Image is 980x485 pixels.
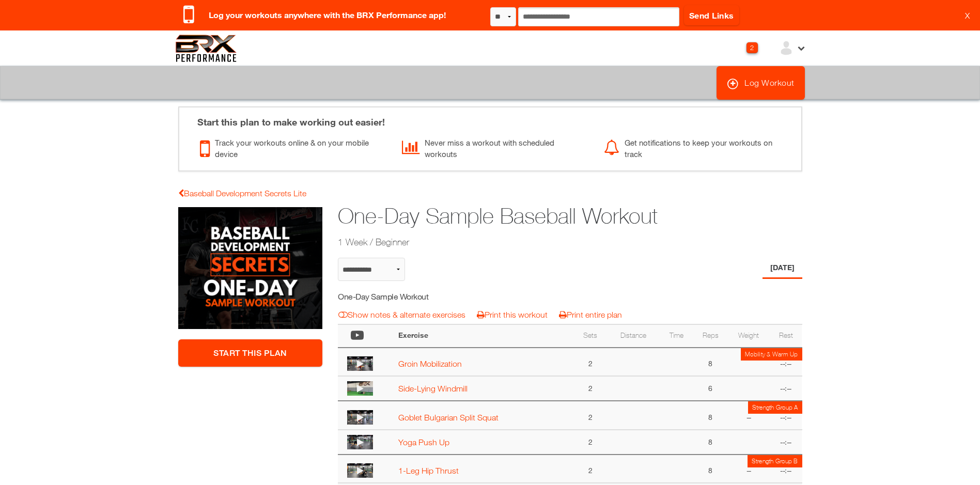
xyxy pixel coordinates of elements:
td: 8 [693,455,728,483]
div: Track your workouts online & on your mobile device [200,134,386,160]
th: Rest [770,324,802,348]
td: Strength Group B [748,455,802,467]
td: -- [728,455,769,483]
h1: One-Day Sample Baseball Workout [338,201,722,231]
a: Send Links [684,5,739,25]
td: Strength Group A [748,401,802,414]
a: Print this workout [477,310,548,319]
td: --:-- [770,376,802,401]
td: --:-- [770,401,802,430]
div: Start this plan to make working out easier! [187,107,794,129]
td: 2 [574,348,606,377]
img: 6f7da32581c89ca25d665dc3aae533e4f14fe3ef_original.svg [176,35,237,62]
div: Get notifications to keep your workouts on track [604,134,790,160]
th: Distance [606,324,660,348]
td: 2 [574,401,606,430]
th: Reps [693,324,728,348]
td: -- [728,401,769,430]
td: 2 [574,430,606,455]
a: Goblet Bulgarian Split Squat [398,413,499,422]
img: thumbnail.png [347,463,373,478]
td: 6 [693,376,728,401]
td: 8 [693,401,728,430]
td: --:-- [770,348,802,377]
li: Day 1 [763,258,802,279]
a: X [965,10,970,21]
a: Yoga Push Up [398,437,449,447]
a: Groin Mobilization [398,359,462,368]
img: thumbnail.png [347,356,373,371]
a: Side-Lying Windmill [398,384,468,393]
td: 8 [693,348,728,377]
div: 2 [746,42,758,53]
img: One-Day Sample Baseball Workout [178,207,323,329]
h5: One-Day Sample Workout [338,291,522,302]
td: 8 [693,430,728,455]
td: 2 [574,376,606,401]
img: thumbnail.png [347,435,373,449]
th: Exercise [393,324,574,348]
td: --:-- [770,430,802,455]
h2: 1 Week / Beginner [338,236,722,248]
th: Sets [574,324,606,348]
img: thumbnail.png [347,381,373,396]
a: Start This Plan [178,339,323,367]
a: Show notes & alternate exercises [338,310,465,319]
img: ex-default-user.svg [779,40,794,56]
a: Log Workout [717,66,805,100]
td: --:-- [770,455,802,483]
a: Print entire plan [559,310,622,319]
th: Weight [728,324,769,348]
td: 2 [574,455,606,483]
td: Mobility & Warm Up [741,348,802,361]
div: Never miss a workout with scheduled workouts [402,134,588,160]
a: 1-Leg Hip Thrust [398,466,459,475]
th: Time [660,324,693,348]
img: thumbnail.png [347,410,373,425]
a: Baseball Development Secrets Lite [178,189,306,198]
